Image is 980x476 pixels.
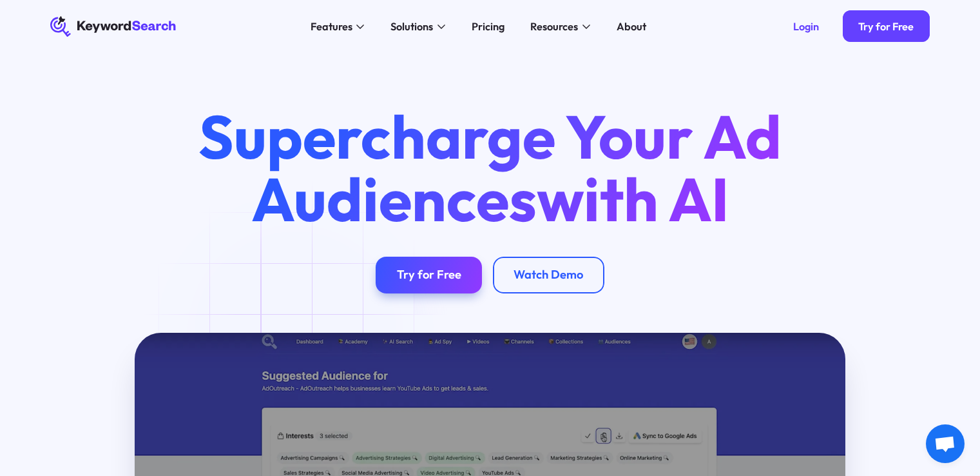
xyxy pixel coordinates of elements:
h1: Supercharge Your Ad Audiences [174,105,805,230]
div: Resources [530,19,578,35]
div: Features [311,19,352,35]
a: Try for Free [376,257,482,293]
div: Solutions [390,19,433,35]
a: Login [777,10,834,42]
a: Try for Free [843,10,930,42]
div: About [617,19,646,35]
div: Watch Demo [514,268,583,283]
span: with AI [537,161,729,237]
div: Try for Free [858,20,914,33]
div: Pricing [472,19,504,35]
a: Pricing [463,16,512,37]
div: Open chat [926,424,965,463]
a: About [608,16,654,37]
div: Try for Free [397,268,461,283]
div: Login [793,20,819,33]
